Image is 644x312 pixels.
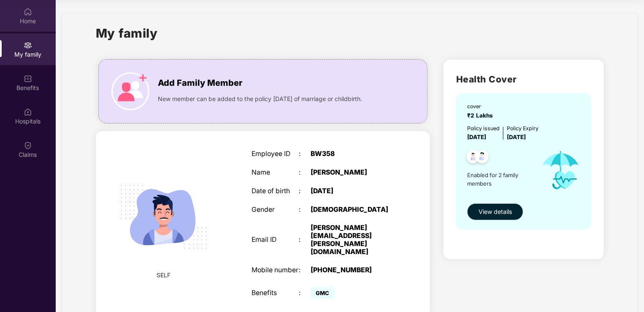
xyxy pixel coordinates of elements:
span: Add Family Member [158,77,242,90]
div: : [299,289,311,297]
span: New member can be added to the policy [DATE] of marriage or childbirth. [158,94,362,104]
div: [PHONE_NUMBER] [311,266,393,274]
div: Mobile number [252,266,299,274]
img: svg+xml;base64,PHN2ZyB3aWR0aD0iMjAiIGhlaWdodD0iMjAiIHZpZXdCb3g9IjAgMCAyMCAyMCIgZmlsbD0ibm9uZSIgeG... [24,41,32,49]
img: svg+xml;base64,PHN2ZyBpZD0iSG9tZSIgeG1sbnM9Imh0dHA6Ly93d3cudzMub3JnLzIwMDAvc3ZnIiB3aWR0aD0iMjAiIG... [24,8,32,16]
div: Policy Expiry [507,124,538,132]
div: Policy issued [467,124,500,132]
div: Benefits [252,289,299,297]
div: cover [467,102,496,110]
img: icon [534,142,587,199]
div: Employee ID [252,150,299,158]
div: : [299,169,311,177]
div: BW358 [311,150,393,158]
img: svg+xml;base64,PHN2ZyB4bWxucz0iaHR0cDovL3d3dy53My5vcmcvMjAwMC9zdmciIHdpZHRoPSI0OC45NDMiIGhlaWdodD... [472,148,492,168]
span: Enabled for 2 family members [467,171,534,188]
img: svg+xml;base64,PHN2ZyB4bWxucz0iaHR0cDovL3d3dy53My5vcmcvMjAwMC9zdmciIHdpZHRoPSIyMjQiIGhlaWdodD0iMT... [110,163,217,270]
div: [DATE] [311,187,393,195]
span: SELF [157,271,170,280]
div: Date of birth [252,187,299,195]
img: icon [111,72,149,110]
div: : [299,236,311,244]
img: svg+xml;base64,PHN2ZyB4bWxucz0iaHR0cDovL3d3dy53My5vcmcvMjAwMC9zdmciIHdpZHRoPSI0OC45NDMiIGhlaWdodD... [463,148,484,168]
span: View details [479,207,512,216]
img: svg+xml;base64,PHN2ZyBpZD0iQmVuZWZpdHMiIHhtbG5zPSJodHRwOi8vd3d3LnczLm9yZy8yMDAwL3N2ZyIgd2lkdGg9Ij... [24,74,32,83]
span: GMC [311,287,334,299]
div: : [299,266,311,274]
div: Name [252,169,299,177]
h2: Health Cover [456,72,591,86]
div: Gender [252,206,299,214]
div: : [299,187,311,195]
div: [PERSON_NAME] [311,169,393,177]
button: View details [467,203,523,220]
span: [DATE] [467,134,486,140]
h1: My family [96,24,158,43]
span: ₹2 Lakhs [467,112,496,119]
div: : [299,150,311,158]
div: [PERSON_NAME][EMAIL_ADDRESS][PERSON_NAME][DOMAIN_NAME] [311,224,393,256]
img: svg+xml;base64,PHN2ZyBpZD0iQ2xhaW0iIHhtbG5zPSJodHRwOi8vd3d3LnczLm9yZy8yMDAwL3N2ZyIgd2lkdGg9IjIwIi... [24,141,32,150]
div: [DEMOGRAPHIC_DATA] [311,206,393,214]
span: [DATE] [507,134,526,140]
div: : [299,206,311,214]
img: svg+xml;base64,PHN2ZyBpZD0iSG9zcGl0YWxzIiB4bWxucz0iaHR0cDovL3d3dy53My5vcmcvMjAwMC9zdmciIHdpZHRoPS... [24,108,32,116]
div: Email ID [252,236,299,244]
